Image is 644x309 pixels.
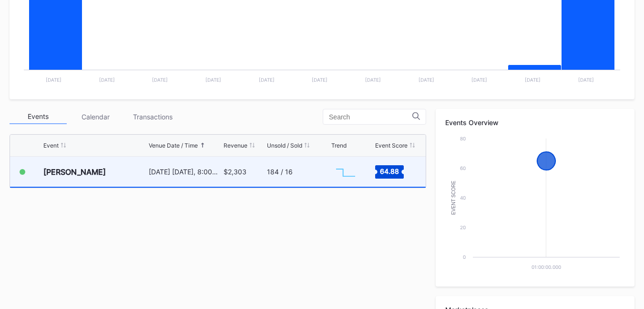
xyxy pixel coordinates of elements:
[460,224,466,230] text: 20
[525,77,541,83] text: [DATE]
[149,168,221,176] div: [DATE] [DATE], 8:00PM
[365,77,381,83] text: [DATE]
[463,254,466,260] text: 0
[224,142,247,149] div: Revenue
[375,142,408,149] div: Event Score
[99,77,115,83] text: [DATE]
[149,142,198,149] div: Venue Date / Time
[124,109,181,124] div: Transactions
[331,142,347,149] div: Trend
[267,142,302,149] div: Unsold / Sold
[331,160,360,184] svg: Chart title
[451,181,456,215] text: Event Score
[259,77,275,83] text: [DATE]
[224,168,246,176] div: $2,303
[312,77,327,83] text: [DATE]
[152,77,168,83] text: [DATE]
[578,77,594,83] text: [DATE]
[460,136,466,141] text: 80
[205,77,221,83] text: [DATE]
[10,109,67,124] div: Events
[329,113,412,121] input: Search
[460,195,466,201] text: 40
[445,134,624,277] svg: Chart title
[46,77,61,83] text: [DATE]
[445,118,625,127] div: Events Overview
[532,264,561,270] text: 01:00:00.000
[43,167,106,177] div: [PERSON_NAME]
[419,77,434,83] text: [DATE]
[460,165,466,171] text: 60
[267,168,293,176] div: 184 / 16
[471,77,487,83] text: [DATE]
[67,109,124,124] div: Calendar
[380,167,399,175] text: 64.88
[43,142,59,149] div: Event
